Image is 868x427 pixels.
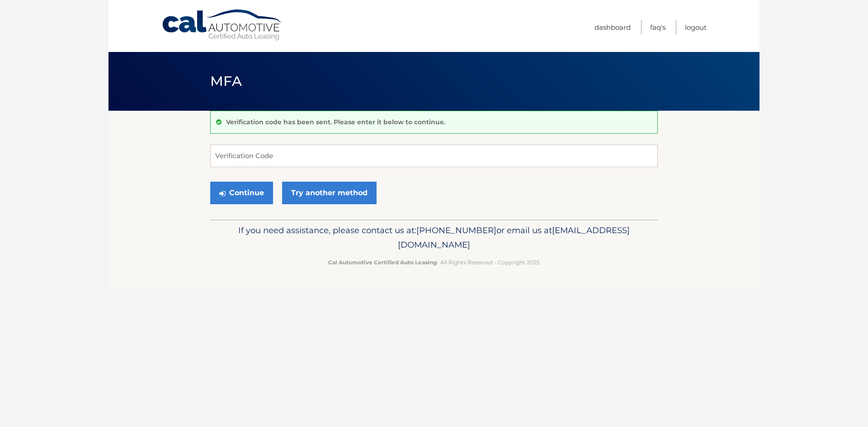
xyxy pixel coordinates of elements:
p: If you need assistance, please contact us at: or email us at [216,223,652,252]
a: FAQ's [650,20,665,35]
a: Try another method [282,182,377,204]
span: MFA [210,73,242,89]
strong: Cal Automotive Certified Auto Leasing [328,259,437,266]
p: - All Rights Reserved - Copyright 2025 [216,258,652,267]
p: Verification code has been sent. Please enter it below to continue. [226,118,445,126]
button: Continue [210,182,273,204]
a: Dashboard [594,20,631,35]
span: [EMAIL_ADDRESS][DOMAIN_NAME] [398,225,630,250]
span: [PHONE_NUMBER] [416,225,496,235]
input: Verification Code [210,145,658,167]
a: Cal Automotive [161,9,283,41]
a: Logout [685,20,707,35]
